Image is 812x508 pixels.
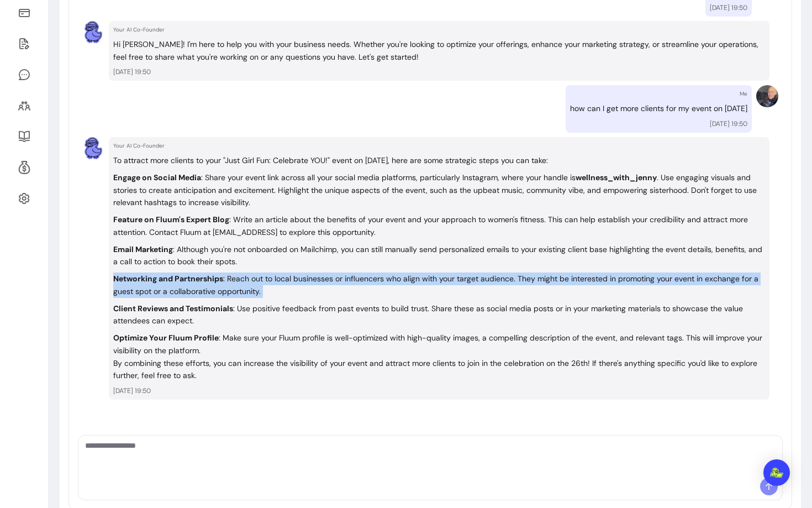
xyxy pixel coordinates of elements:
[113,303,233,313] strong: Client Reviews and Testimonials
[740,90,747,98] p: Me
[710,3,747,12] p: [DATE] 19:50
[82,21,104,43] img: AI Co-Founder avatar
[13,61,35,88] a: My Messages
[113,244,762,267] p: : Although you're not onboarded on Mailchimp, you can still manually send personalized emails to ...
[113,154,765,167] p: To attract more clients to your "Just Girl Fun: Celebrate YOU!" event on [DATE], here are some st...
[710,119,747,128] p: [DATE] 19:50
[82,137,104,159] img: AI Co-Founder avatar
[113,357,765,383] p: By combining these efforts, you can increase the visibility of your event and attract more client...
[113,333,219,343] strong: Optimize Your Fluum Profile
[576,172,657,182] strong: wellness_with_jenny
[13,154,35,181] a: Refer & Earn
[570,102,747,115] p: how can I get more clients for my event on [DATE]
[113,172,757,208] p: : Share your event link across all your social media platforms, particularly Instagram, where you...
[85,440,776,473] textarea: Ask me anything...
[113,214,748,237] p: : Write an article about the benefits of your event and your approach to women's fitness. This ca...
[113,67,765,76] p: [DATE] 19:50
[13,185,35,212] a: Settings
[113,274,223,284] strong: Networking and Partnerships
[113,274,758,296] p: : Reach out to local businesses or influencers who align with your target audience. They might be...
[13,30,35,57] a: Waivers
[113,303,743,326] p: : Use positive feedback from past events to build trust. Share these as social media posts or in ...
[113,386,765,395] p: [DATE] 19:50
[113,172,201,182] strong: Engage on Social Media
[113,333,762,355] p: : Make sure your Fluum profile is well-optimized with high-quality images, a compelling descripti...
[113,142,765,150] p: Your AI Co-Founder
[113,244,173,254] strong: Email Marketing
[113,214,229,224] strong: Feature on Fluum's Expert Blog
[113,25,765,34] p: Your AI Co-Founder
[13,123,35,150] a: Resources
[756,85,778,107] img: Provider image
[763,459,790,486] div: Open Intercom Messenger
[13,92,35,119] a: Clients
[113,38,765,64] p: Hi [PERSON_NAME]! I'm here to help you with your business needs. Whether you're looking to optimi...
